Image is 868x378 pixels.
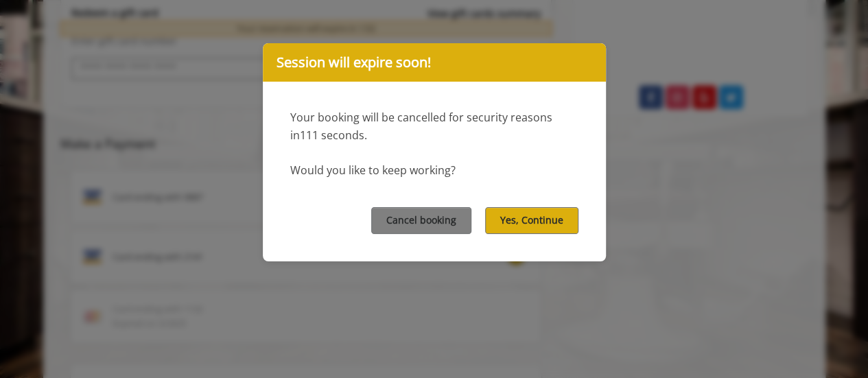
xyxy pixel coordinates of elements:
button: Yes, Continue [485,207,578,234]
span: 111 second [300,128,367,143]
div: Your booking will be cancelled for security reasons in Would you like to keep working? [263,82,606,179]
button: Cancel booking [371,207,471,234]
span: s. [359,128,367,143]
div: Session will expire soon! [263,43,606,82]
